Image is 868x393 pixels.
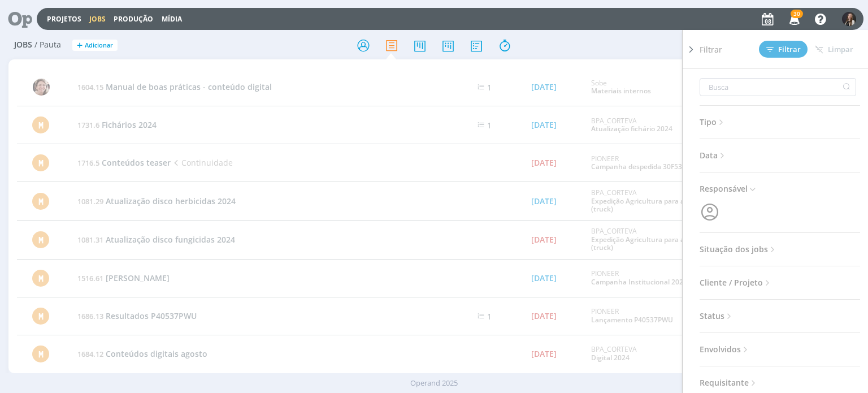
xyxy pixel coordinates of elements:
[808,41,861,58] button: Limpar
[591,227,708,252] div: BPA_CORTEVA
[77,349,103,359] span: 1684.12
[33,79,50,96] img: A
[77,234,235,245] a: 1081.31Atualização disco fungicidas 2024
[487,82,492,93] span: 1
[32,193,49,210] div: M
[14,40,32,50] span: Jobs
[591,124,672,133] a: Atualização fichário 2024
[86,15,109,24] button: Jobs
[77,158,99,168] span: 1716.5
[77,311,103,321] span: 1686.13
[531,197,557,205] div: [DATE]
[77,157,171,168] a: 1716.5Conteúdos teaser
[32,308,49,325] div: M
[106,234,235,245] span: Atualização disco fungicidas 2024
[700,148,727,163] span: Data
[106,81,272,92] span: Manual de boas práticas - conteúdo digital
[700,275,772,290] span: Cliente / Projeto
[32,116,49,133] div: M
[106,348,207,359] span: Conteúdos digitais agosto
[591,277,687,287] a: Campanha Institucional 2023
[47,14,81,24] a: Projetos
[77,82,103,92] span: 1604.15
[700,242,778,257] span: Situação dos jobs
[700,342,750,357] span: Envolvidos
[77,235,103,245] span: 1081.31
[77,196,103,206] span: 1081.29
[531,350,557,358] div: [DATE]
[487,311,492,322] span: 1
[77,196,236,206] a: 1081.29Atualização disco herbicidas 2024
[531,83,557,91] div: [DATE]
[531,312,557,320] div: [DATE]
[77,40,83,51] span: +
[591,155,708,171] div: PIONEER
[700,182,757,196] span: Responsável
[34,40,61,50] span: / Pauta
[591,86,651,96] a: Materiais internos
[591,189,708,213] div: BPA_CORTEVA
[700,78,856,96] input: Busca
[171,157,232,168] span: Continuidade
[102,119,157,130] span: Fichários 2024
[591,79,708,96] div: Sobe
[591,196,700,214] a: Expedição Agricultura para a Vida (truck)
[531,236,557,244] div: [DATE]
[110,15,157,24] button: Produção
[106,310,197,321] span: Resultados P40537PWU
[815,45,853,54] span: Limpar
[106,196,236,206] span: Atualização disco herbicidas 2024
[77,348,207,359] a: 1684.12Conteúdos digitais agosto
[591,235,700,252] a: Expedição Agricultura para a Vida (truck)
[77,273,170,283] a: 1516.61[PERSON_NAME]
[32,231,49,248] div: M
[591,315,673,325] a: Lançamento P40537PWU
[85,42,113,49] span: Adicionar
[77,120,99,130] span: 1731.6
[591,270,708,286] div: PIONEER
[77,310,197,321] a: 1686.13Resultados P40537PWU
[842,12,856,26] img: L
[114,14,153,24] a: Produção
[531,121,557,129] div: [DATE]
[591,162,682,171] a: Campanha despedida 30F53
[591,353,630,362] a: Digital 2024
[591,117,708,133] div: BPA_CORTEVA
[700,115,726,129] span: Tipo
[591,308,708,324] div: PIONEER
[77,81,272,92] a: 1604.15Manual de boas práticas - conteúdo digital
[32,270,49,287] div: M
[106,273,170,283] span: [PERSON_NAME]
[531,274,557,282] div: [DATE]
[77,119,157,130] a: 1731.6Fichários 2024
[841,9,857,29] button: L
[162,14,182,24] a: Mídia
[77,273,103,283] span: 1516.61
[782,9,805,29] button: 30
[759,41,808,58] button: Filtrar
[591,346,708,362] div: BPA_CORTEVA
[791,10,803,18] span: 30
[32,154,49,171] div: M
[44,15,85,24] button: Projetos
[158,15,185,24] button: Mídia
[89,14,106,24] a: Jobs
[531,159,557,167] div: [DATE]
[700,375,758,390] span: Requisitante
[32,346,49,362] div: M
[102,157,171,168] span: Conteúdos teaser
[700,309,734,323] span: Status
[72,40,118,51] button: +Adicionar
[766,46,801,53] span: Filtrar
[487,120,492,131] span: 1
